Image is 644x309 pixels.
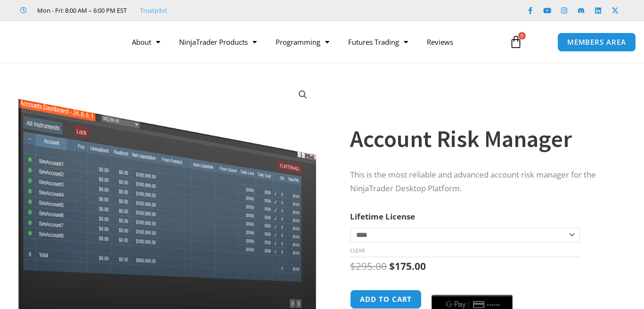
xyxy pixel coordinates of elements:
[122,31,503,53] nav: Menu
[417,31,463,53] a: Reviews
[350,168,620,195] p: This is the most reliable and advanced account risk manager for the NinjaTrader Desktop Platform.
[430,288,514,289] iframe: Secure payment input frame
[557,33,636,52] a: MEMBERS AREA
[350,290,422,309] button: Add to cart
[122,31,170,53] a: About
[389,260,426,273] bdi: 175.00
[266,31,339,53] a: Programming
[13,25,114,59] img: LogoAI | Affordable Indicators – NinjaTrader
[294,86,311,103] a: View full-screen image gallery
[350,247,365,254] a: Clear options
[389,260,395,273] span: $
[518,32,526,40] span: 0
[350,260,387,273] bdi: 295.00
[339,31,417,53] a: Futures Trading
[488,301,502,308] text: ••••••
[35,5,127,16] span: Mon - Fri: 8:00 AM – 6:00 PM EST
[350,211,415,222] label: Lifetime License
[350,122,620,155] h1: Account Risk Manager
[567,39,626,46] span: MEMBERS AREA
[350,260,356,273] span: $
[140,5,167,16] a: Trustpilot
[170,31,266,53] a: NinjaTrader Products
[495,28,537,56] a: 0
